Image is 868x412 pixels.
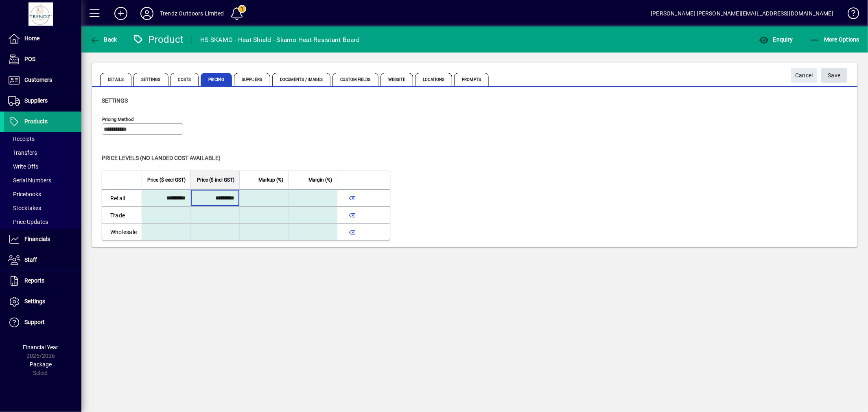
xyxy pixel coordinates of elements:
span: Products [24,118,48,125]
button: Enquiry [757,32,795,47]
span: Details [100,73,131,86]
td: Retail [102,189,142,206]
a: Settings [4,291,81,312]
a: Transfers [4,146,81,160]
span: Settings [133,73,168,86]
span: Price ($ incl GST) [197,175,234,184]
span: Suppliers [234,73,270,86]
span: ave [828,69,841,82]
span: Write Offs [8,163,38,170]
span: Locations [415,73,452,86]
span: Pricebooks [8,191,41,197]
span: Stocktakes [8,205,41,211]
a: Receipts [4,132,81,146]
a: Customers [4,70,81,90]
span: Price levels (no landed cost available) [102,155,221,161]
a: Staff [4,250,81,270]
span: POS [24,56,35,62]
button: Back [88,32,119,47]
span: Package [30,361,52,368]
td: Trade [102,206,142,224]
span: Receipts [8,136,35,142]
span: Cancel [795,69,813,82]
span: Prompts [454,73,489,86]
span: Price ($ excl GST) [147,175,186,184]
div: HS-SKAMO - Heat Shield - Skamo Heat-Resistant Board [200,33,360,46]
button: Add [108,6,134,21]
a: Financials [4,229,81,250]
span: Reports [24,277,44,284]
a: Price Updates [4,215,81,229]
span: Serial Numbers [8,177,51,184]
span: S [828,72,831,79]
span: More Options [810,36,860,43]
div: [PERSON_NAME] [PERSON_NAME][EMAIL_ADDRESS][DOMAIN_NAME] [651,7,833,20]
span: Settings [24,298,45,305]
span: Staff [24,256,37,263]
a: Reports [4,271,81,291]
a: POS [4,49,81,70]
span: Suppliers [24,97,48,104]
td: Wholesale [102,224,142,240]
span: Website [380,73,413,86]
span: Settings [102,97,128,104]
app-page-header-button: Back [81,32,126,47]
a: Home [4,28,81,49]
a: Stocktakes [4,201,81,215]
span: Customers [24,77,52,83]
a: Pricebooks [4,187,81,201]
span: Enquiry [759,36,793,43]
a: Knowledge Base [842,2,858,28]
span: Margin (%) [308,175,332,184]
span: Custom Fields [332,73,378,86]
span: Home [24,35,39,42]
span: Costs [171,73,199,86]
span: Markup (%) [258,175,283,184]
span: Pricing [201,73,232,86]
button: More Options [808,32,862,47]
span: Back [90,36,117,43]
span: Price Updates [8,219,48,225]
div: Product [132,33,184,46]
a: Suppliers [4,91,81,111]
a: Write Offs [4,160,81,173]
mat-label: Pricing method [102,116,134,122]
span: Transfers [8,149,37,156]
button: Profile [134,6,160,21]
span: Financials [24,236,50,242]
button: Save [821,68,847,83]
span: Financial Year [23,344,59,351]
button: Cancel [791,68,817,83]
div: Trendz Outdoors Limited [160,7,224,20]
span: Support [24,319,45,325]
span: Documents / Images [272,73,331,86]
a: Serial Numbers [4,173,81,187]
a: Support [4,312,81,333]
